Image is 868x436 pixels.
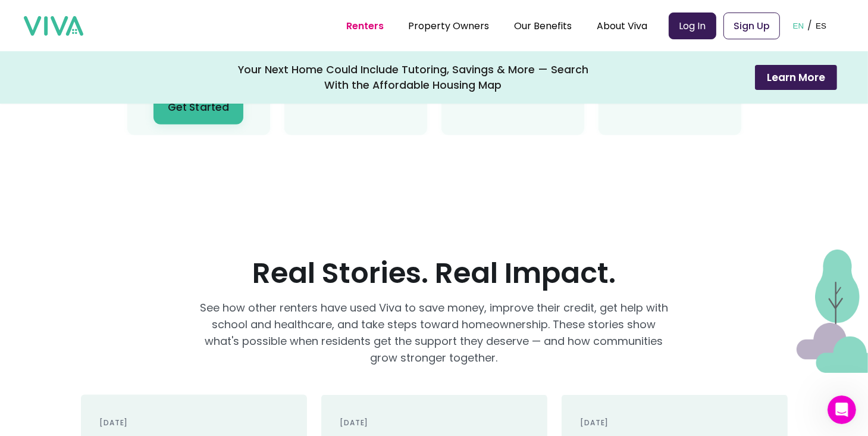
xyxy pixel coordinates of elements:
p: [DATE] [100,414,129,432]
div: Your Next Home Could Include Tutoring, Savings & More — Search With the Affordable Housing Map [238,62,589,93]
button: Get Started [153,90,244,124]
a: Property Owners [409,19,490,33]
div: Our Benefits [514,11,572,41]
p: [DATE] [581,414,609,432]
h2: Real Stories. Real Impact. [48,257,821,290]
img: viva [24,16,83,36]
button: ES [812,7,830,44]
a: Renters [346,19,384,33]
iframe: Intercom live chat [828,395,856,424]
a: Log In [669,13,716,39]
button: EN [789,7,808,44]
button: Learn More [755,65,837,90]
div: About Viva [597,11,647,41]
img: trees [797,250,868,373]
a: Get Started [134,85,263,124]
p: See how other renters have used Viva to save money, improve their credit, get help with school an... [196,300,672,366]
p: / [807,17,812,35]
p: [DATE] [340,414,369,432]
a: Sign Up [723,13,780,39]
